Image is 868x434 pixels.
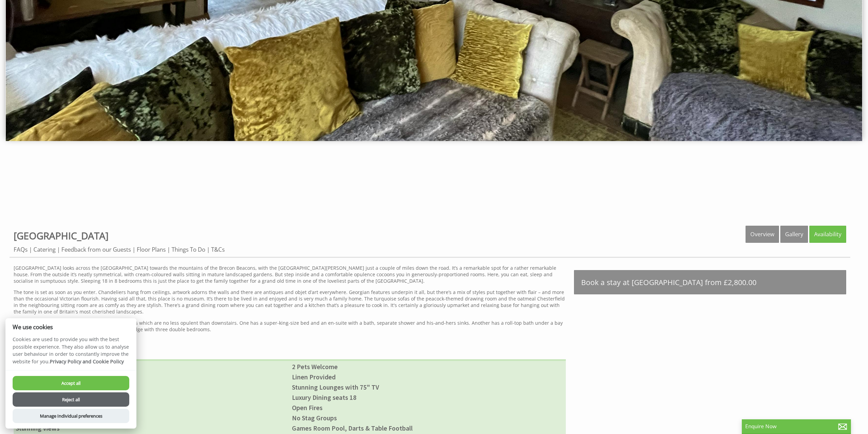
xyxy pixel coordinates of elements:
[14,229,108,242] a: [GEOGRAPHIC_DATA]
[290,423,566,433] li: Games Room Pool, Darts & Table Football
[14,372,290,382] li: Max sleepers 18
[290,413,566,423] li: No Stag Groups
[14,382,290,392] li: Sky TV
[290,403,566,413] li: Open Fires
[14,392,290,403] li: Walk to pubs and restaurant
[574,270,846,294] a: Book a stay at [GEOGRAPHIC_DATA] from £2,800.00
[780,226,808,243] a: Gallery
[290,362,566,372] li: 2 Pets Welcome
[746,226,779,243] a: Overview
[14,265,566,284] p: [GEOGRAPHIC_DATA] looks across the [GEOGRAPHIC_DATA] towards the mountains of the Brecon Beacons,...
[14,403,290,413] li: Ample off road parking
[5,324,136,330] h2: We use cookies
[211,246,225,253] a: T&Cs
[290,392,566,403] li: Luxury Dining seats 18
[14,413,290,423] li: Furnished Patio
[14,362,290,372] li: 1 Hot Tub
[290,382,566,392] li: Stunning Lounges with 75" TV
[137,246,166,253] a: Floor Plans
[61,246,131,253] a: Feedback from our Guests
[809,226,846,243] a: Availability
[172,246,205,253] a: Things To Do
[4,163,864,214] iframe: Customer reviews powered by Trustpilot
[745,423,848,430] p: Enquire Now
[14,320,566,333] p: Upstairs, there are five bedrooms and four bathrooms which are no less opulent than downstairs. O...
[50,358,124,365] a: Privacy Policy and Cookie Policy
[14,423,290,433] li: Stunning views
[5,336,136,370] p: Cookies are used to provide you with the best possible experience. They also allow us to analyse ...
[14,246,28,253] a: FAQs
[290,372,566,382] li: Linen Provided
[14,289,566,315] p: The tone is set as soon as you enter. Chandeliers hang from ceilings, artwork adorns the walls an...
[13,392,129,407] button: Reject all
[13,376,129,390] button: Accept all
[13,409,129,423] button: Manage Individual preferences
[33,246,56,253] a: Catering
